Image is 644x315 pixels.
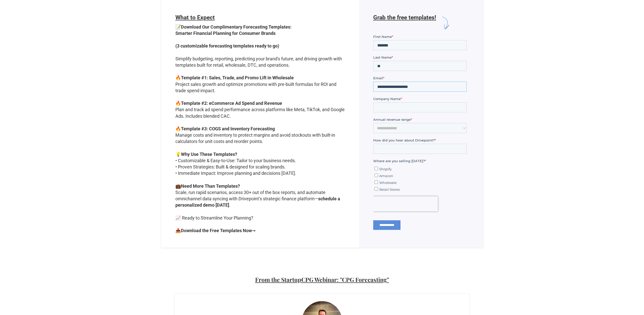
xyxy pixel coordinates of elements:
strong: Download the Free Templates Now [181,228,252,233]
strong: Why Use These Templates? [181,152,237,157]
h6: Grab the free templates! [373,14,436,32]
strong: Need More Than Templates? [181,183,240,189]
form: BRIX - Contact V3 [175,14,345,241]
h2: From the StartupCPG Webinar: "CPG Forecasting" [250,275,394,287]
p: 📝 Simplify budgeting, reporting, predicting your brand's future, and driving growth with template... [175,24,345,241]
strong: Template #1: Sales, Trade, and Promo Lift in Wholesale [181,75,294,80]
strong: Download Our Complimentary Forecasting Templates: Smarter Financial Planning for Consumer Brands [175,24,291,36]
strong: (3 customizable forecasting templates ready to go) [175,43,279,49]
span: What to Expect [175,14,215,21]
iframe: Form 0 [373,34,469,233]
strong: Template #3: COGS and Inventory Forecasting [181,126,275,131]
strong: Template #2: eCommerce Ad Spend and Revenue [181,101,282,106]
img: arrow [436,14,453,32]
